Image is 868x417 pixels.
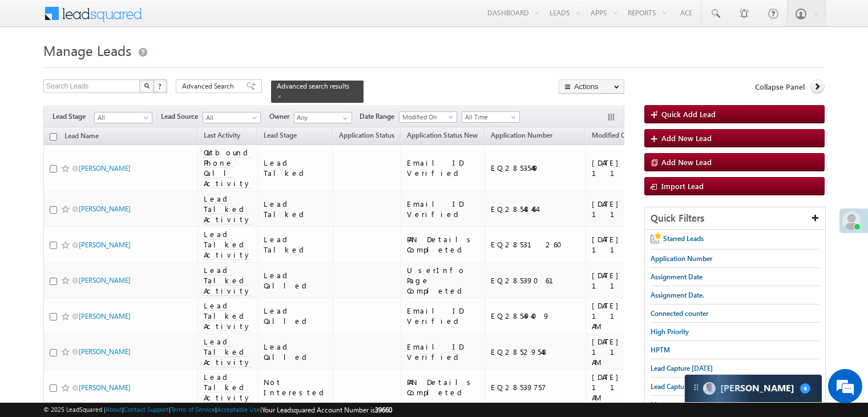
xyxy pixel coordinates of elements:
div: Lead Talked [264,199,328,219]
span: 39660 [375,406,392,414]
span: Owner [269,111,294,122]
span: All [203,113,257,123]
span: Connected counter [651,309,708,318]
span: All Time [462,112,516,122]
span: Outbound Phone Call Activity [204,147,252,189]
input: Check all records [50,133,57,141]
button: Actions [559,79,624,94]
div: [DATE] 11:43 AM [592,270,663,291]
div: Email ID Verified [407,199,479,219]
span: © 2025 LeadSquared | | | | | [43,404,392,415]
span: Lead Talked Activity [204,372,252,403]
span: Assignment Date [651,272,703,281]
a: [PERSON_NAME] [79,312,131,320]
div: EQ28548464 [491,204,580,214]
div: EQ28531260 [491,239,580,250]
a: Application Status [333,129,400,144]
div: Lead Called [264,342,328,362]
span: Your Leadsquared Account Number is [262,406,392,414]
span: Lead Capture [DATE] [651,364,713,372]
a: [PERSON_NAME] [79,240,131,249]
div: PAN Details Completed [407,377,479,398]
a: All [203,112,261,123]
span: Lead Source [161,111,203,122]
div: Email ID Verified [407,306,479,326]
span: Lead Talked Activity [204,194,252,224]
img: Search [144,83,150,89]
a: [PERSON_NAME] [79,164,131,173]
span: Lead Capture [DATE] [651,382,713,391]
div: [DATE] 11:25 AM [592,336,663,367]
span: ? [158,81,163,91]
div: [DATE] 11:44 AM [592,199,663,219]
a: Show All Items [337,113,351,124]
a: All [94,112,152,123]
div: Lead Talked [264,158,328,178]
a: [PERSON_NAME] [79,205,131,213]
span: Date Range [360,111,399,122]
a: Lead Name [59,130,104,145]
span: Lead Stage [53,111,94,122]
a: All Time [462,111,520,123]
img: Carter [703,382,716,395]
div: Lead Talked [264,234,328,255]
span: Lead Talked Activity [204,300,252,331]
div: Not Interested [264,377,328,398]
a: Contact Support [124,406,169,413]
a: Acceptable Use [217,406,260,413]
div: Lead Called [264,270,328,291]
input: Type to Search [294,112,352,123]
a: [PERSON_NAME] [79,347,131,356]
span: HPTM [651,346,670,354]
a: [PERSON_NAME] [79,383,131,392]
div: EQ28529548 [491,347,580,357]
div: UserInfo Page Completed [407,265,479,296]
span: Add New Lead [661,133,712,143]
div: carter-dragCarter[PERSON_NAME]4 [684,374,822,403]
div: [DATE] 11:19 AM [592,372,663,403]
div: [DATE] 11:42 AM [592,300,663,331]
span: Modified On [399,112,454,122]
span: Assignment Date. [651,291,704,299]
div: EQ28549409 [491,311,580,321]
a: Last Activity [198,129,246,144]
div: Lead Called [264,306,328,326]
span: Add New Lead [661,157,712,167]
span: Application Status New [407,131,478,139]
span: Application Number [491,131,552,139]
span: Application Number [651,254,712,263]
div: Email ID Verified [407,342,479,362]
div: EQ28539757 [491,382,580,392]
div: PAN Details Completed [407,234,479,255]
span: All [95,113,149,123]
span: Lead Talked Activity [204,265,252,296]
span: Messages [651,400,680,409]
a: Application Number [485,129,558,144]
a: About [106,406,122,413]
span: Import Lead [661,181,704,191]
span: Advanced Search [182,81,237,91]
a: Lead Stage [258,129,302,144]
div: EQ28535449 [491,163,580,173]
button: ? [154,79,167,93]
span: Collapse Panel [755,82,805,92]
span: Application Status [339,131,394,139]
a: [PERSON_NAME] [79,276,131,284]
span: Lead Talked Activity [204,336,252,367]
span: High Priority [651,327,689,336]
a: Application Status New [401,129,483,144]
div: EQ28539061 [491,275,580,286]
a: Modified On [586,129,636,144]
div: Quick Filters [645,207,825,230]
span: Carter [720,383,794,394]
span: Modified On [592,131,630,139]
div: Email ID Verified [407,158,479,178]
span: Lead Stage [264,131,297,139]
span: Quick Add Lead [661,109,716,119]
span: Lead Talked Activity [204,229,252,260]
a: Modified On [399,111,457,123]
span: Advanced search results [277,82,349,90]
div: [DATE] 11:43 AM [592,234,663,255]
a: Terms of Service [171,406,215,413]
span: Manage Leads [43,41,131,59]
